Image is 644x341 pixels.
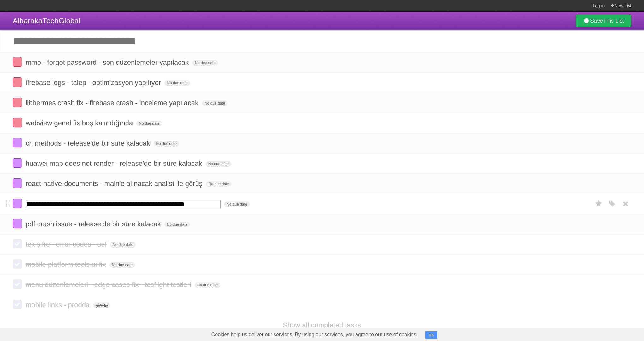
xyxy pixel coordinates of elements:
[283,321,361,329] a: Show all completed tasks
[164,222,190,227] span: No due date
[26,180,204,188] span: react-native-documents - main'e alınacak analist ile görüş
[26,139,151,147] span: ch methods - release'de bir süre kalacak
[603,18,624,24] b: This List
[13,118,22,127] label: Done
[13,158,22,168] label: Done
[195,282,220,288] span: No due date
[13,138,22,147] label: Done
[154,141,179,147] span: No due date
[13,77,22,87] label: Done
[26,301,91,309] span: mobile links - prodda
[13,178,22,188] label: Done
[206,181,232,187] span: No due date
[205,328,424,341] span: Cookies help us deliver our services. By using our services, you agree to our use of cookies.
[26,159,204,167] span: huawei map does not render - release'de bir süre kalacak
[26,119,134,127] span: webview genel fix boş kalındığında
[13,300,22,309] label: Done
[13,259,22,269] label: Done
[26,99,200,107] span: libhermes crash fix - firebase crash - inceleme yapılacak
[13,239,22,248] label: Done
[576,15,631,27] a: SaveThis List
[164,80,190,86] span: No due date
[109,262,135,268] span: No due date
[26,260,107,268] span: mobile platform tools ui fix
[26,281,193,289] span: menu düzenlemeleri - edge cases fix - tesflight testleri
[13,57,22,67] label: Done
[192,60,218,66] span: No due date
[13,98,22,107] label: Done
[13,16,80,25] span: AlbarakaTechGlobal
[26,58,190,66] span: mmo - forgot password - son düzenlemeler yapılacak
[93,302,110,308] span: [DATE]
[13,219,22,228] label: Done
[26,79,162,87] span: firebase logs - talep - optimizasyon yapılıyor
[13,279,22,289] label: Done
[224,201,250,207] span: No due date
[110,242,136,248] span: No due date
[206,161,231,167] span: No due date
[13,199,22,208] label: Done
[593,199,605,209] label: Star task
[26,240,108,248] span: tek şifre - error codes - ocf
[26,220,162,228] span: pdf crash issue - release'de bir süre kalacak
[202,100,227,106] span: No due date
[136,121,162,126] span: No due date
[425,331,438,339] button: OK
